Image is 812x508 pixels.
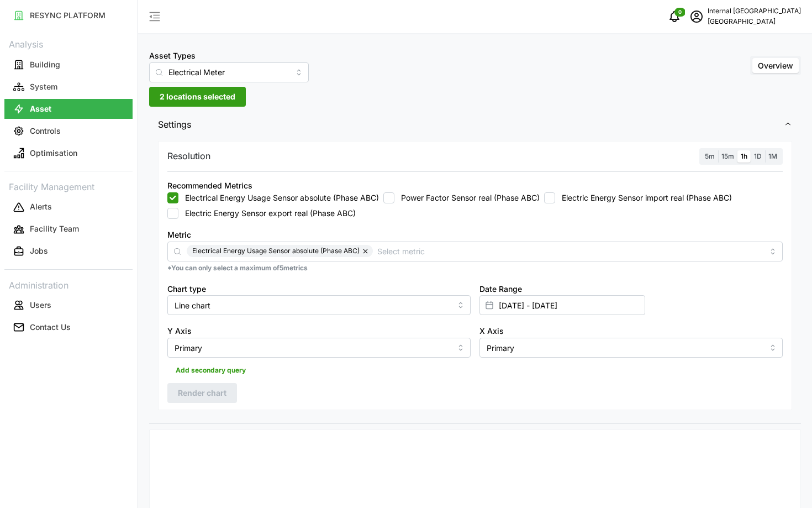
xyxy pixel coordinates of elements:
[4,54,133,76] a: Building
[4,276,133,292] p: Administration
[167,149,210,163] p: Resolution
[167,180,252,192] div: Recommended Metrics
[686,6,708,28] button: schedule
[167,325,192,337] label: Y Axis
[721,152,734,160] span: 15m
[149,50,196,62] label: Asset Types
[176,363,246,378] span: Add secondary query
[178,192,379,203] label: Electrical Energy Usage Sensor absolute (Phase ABC)
[377,245,763,257] input: Select metric
[30,59,60,70] p: Building
[178,384,226,402] span: Render chart
[555,192,732,203] label: Electric Energy Sensor import real (Phase ABC)
[758,61,793,70] span: Overview
[192,245,360,257] span: Electrical Energy Usage Sensor absolute (Phase ABC)
[4,77,133,97] button: System
[741,152,747,160] span: 1h
[479,283,522,295] label: Date Range
[708,6,801,17] p: Internal [GEOGRAPHIC_DATA]
[394,192,540,203] label: Power Factor Sensor real (Phase ABC)
[167,229,191,241] label: Metric
[4,240,133,263] a: Jobs
[4,316,133,338] a: Contact Us
[4,218,133,240] a: Facility Team
[4,120,133,142] a: Controls
[4,196,133,218] a: Alerts
[708,17,801,27] p: [GEOGRAPHIC_DATA]
[4,317,133,337] button: Contact Us
[4,98,133,120] a: Asset
[149,111,801,138] button: Settings
[158,111,784,138] span: Settings
[479,338,783,358] input: Select X axis
[4,219,133,239] button: Facility Team
[4,76,133,98] a: System
[178,208,356,219] label: Electric Energy Sensor export real (Phase ABC)
[30,300,51,311] p: Users
[149,87,246,107] button: 2 locations selected
[4,295,133,315] button: Users
[167,295,471,315] input: Select chart type
[479,325,504,337] label: X Axis
[479,295,645,315] input: Select date range
[30,148,77,159] p: Optimisation
[4,55,133,75] button: Building
[30,125,61,137] p: Controls
[4,4,133,27] a: RESYNC PLATFORM
[4,197,133,217] button: Alerts
[167,283,206,295] label: Chart type
[4,242,133,261] button: Jobs
[4,178,133,194] p: Facility Management
[4,294,133,316] a: Users
[663,6,686,28] button: notifications
[4,35,133,51] p: Analysis
[30,201,52,212] p: Alerts
[30,10,106,21] p: RESYNC PLATFORM
[167,383,237,403] button: Render chart
[768,152,777,160] span: 1M
[149,138,801,424] div: Settings
[167,362,254,379] button: Add secondary query
[167,264,783,273] p: *You can only select a maximum of 5 metrics
[754,152,762,160] span: 1D
[30,322,71,333] p: Contact Us
[30,103,51,114] p: Asset
[4,143,133,163] button: Optimisation
[4,99,133,119] button: Asset
[30,245,48,256] p: Jobs
[167,338,471,358] input: Select Y axis
[160,87,235,106] span: 2 locations selected
[30,223,79,234] p: Facility Team
[705,152,715,160] span: 5m
[4,6,133,25] button: RESYNC PLATFORM
[678,8,682,16] span: 0
[30,81,57,92] p: System
[4,142,133,164] a: Optimisation
[4,121,133,141] button: Controls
